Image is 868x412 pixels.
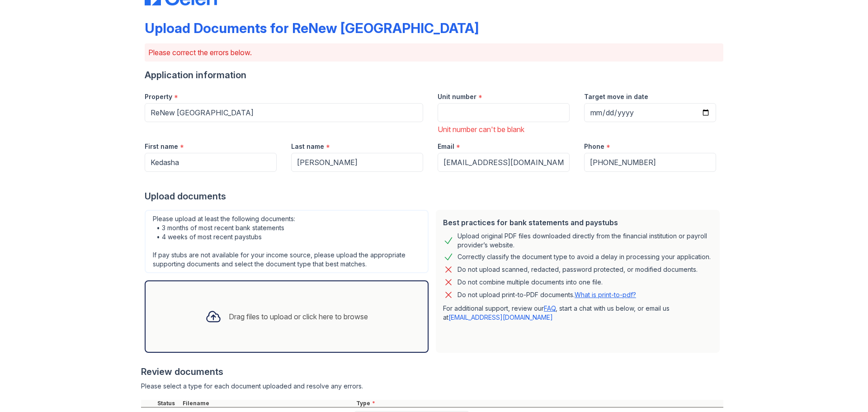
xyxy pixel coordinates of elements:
[584,92,648,101] label: Target move in date
[443,304,712,322] p: For additional support, review our , start a chat with us below, or email us at
[145,210,429,273] div: Please upload at least the following documents: • 3 months of most recent bank statements • 4 wee...
[458,290,636,299] p: Do not upload print-to-PDF documents.
[448,313,553,321] a: [EMAIL_ADDRESS][DOMAIN_NAME]
[148,47,720,58] p: Please correct the errors below.
[458,277,603,288] div: Do not combine multiple documents into one file.
[584,142,604,151] label: Phone
[141,365,723,378] div: Review documents
[291,142,324,151] label: Last name
[443,217,712,228] div: Best practices for bank statements and paystubs
[458,232,712,250] div: Upload original PDF files downloaded directly from the financial institution or payroll provider’...
[145,20,479,36] div: Upload Documents for ReNew [GEOGRAPHIC_DATA]
[145,190,723,203] div: Upload documents
[438,142,454,151] label: Email
[156,400,181,407] div: Status
[145,142,178,151] label: First name
[181,400,354,407] div: Filename
[145,69,723,81] div: Application information
[544,304,556,312] a: FAQ
[575,291,636,298] a: What is print-to-pdf?
[458,264,698,275] div: Do not upload scanned, redacted, password protected, or modified documents.
[141,382,723,391] div: Please select a type for each document uploaded and resolve any errors.
[229,311,368,322] div: Drag files to upload or click here to browse
[354,400,723,407] div: Type
[458,251,711,262] div: Correctly classify the document type to avoid a delay in processing your application.
[438,92,476,101] label: Unit number
[145,92,172,101] label: Property
[438,124,570,135] div: Unit number can't be blank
